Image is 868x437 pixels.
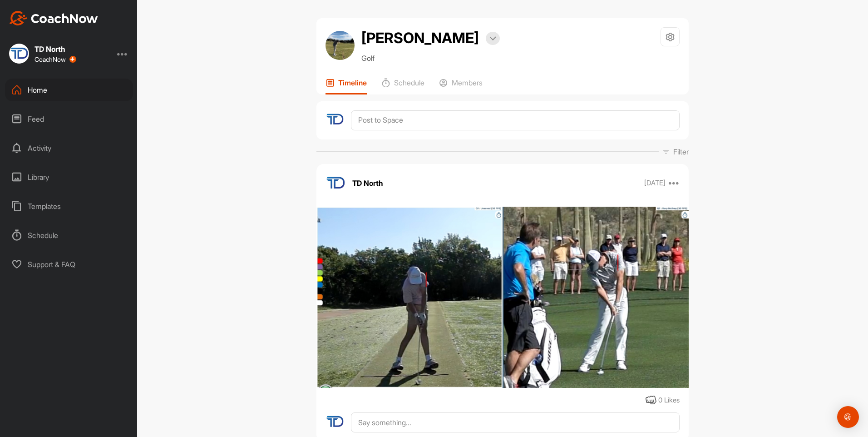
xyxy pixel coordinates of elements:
[325,31,355,60] img: avatar
[316,207,688,388] img: media
[361,53,500,64] p: Golf
[325,412,344,431] img: avatar
[9,11,98,25] img: CoachNow
[35,56,76,63] div: CoachNow
[489,36,496,41] img: arrow-down
[644,179,666,188] p: [DATE]
[5,253,133,276] div: Support & FAQ
[394,78,424,87] p: Schedule
[325,110,344,129] img: avatar
[5,166,133,189] div: Library
[658,395,680,406] div: 0 Likes
[325,173,345,193] img: avatar
[338,78,367,87] p: Timeline
[361,27,479,49] h2: [PERSON_NAME]
[5,195,133,218] div: Templates
[9,44,29,64] img: square_a2c626d8416b12200a2ebc46ed2e55fa.jpg
[5,224,133,247] div: Schedule
[673,146,689,157] p: Filter
[837,406,859,428] div: Open Intercom Messenger
[5,79,133,101] div: Home
[352,178,383,189] p: TD North
[452,78,483,87] p: Members
[5,137,133,159] div: Activity
[5,108,133,130] div: Feed
[35,45,76,53] div: TD North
